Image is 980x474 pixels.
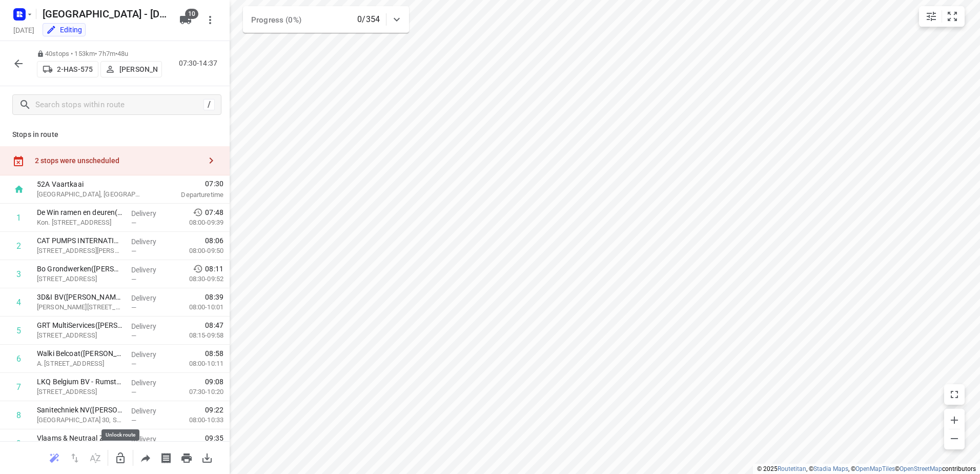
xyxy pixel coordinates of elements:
[131,332,136,340] span: —
[16,298,21,307] div: 4
[251,15,301,25] span: Progress (0%)
[131,208,169,219] p: Delivery
[173,415,223,425] p: 08:00-10:33
[100,61,162,77] button: [PERSON_NAME]
[205,264,223,274] span: 08:11
[175,10,196,30] button: 10
[185,9,198,19] span: 10
[900,465,942,472] a: OpenStreetMap
[919,6,965,27] div: small contained button group
[37,377,123,387] p: LKQ Belgium BV - Rumst(Michel De Paepe)
[173,218,223,228] p: 08:00-09:39
[37,348,123,359] p: Walki Belcoat(Ingrid Jacobs (Walki Belcoat))
[813,465,848,472] a: Stadia Maps
[156,190,223,200] p: Departure time
[173,359,223,369] p: 08:00-10:11
[131,247,136,255] span: —
[205,348,223,359] span: 08:58
[131,265,169,275] p: Delivery
[131,349,169,360] p: Delivery
[38,6,171,22] h5: Rename
[193,207,203,218] svg: Early
[173,330,223,341] p: 08:15-09:58
[131,219,136,227] span: —
[37,302,123,312] p: Herman De Nayerstraat 1, Kontich
[205,292,223,302] span: 08:39
[205,433,223,443] span: 09:35
[197,452,217,462] span: Download route
[173,387,223,397] p: 07:30-10:20
[119,65,157,73] p: [PERSON_NAME]
[9,24,38,36] h5: Project date
[37,415,123,425] p: Drevendaal 30, Sint-katelijne-waver
[37,189,144,200] p: [GEOGRAPHIC_DATA], [GEOGRAPHIC_DATA]
[16,439,21,448] div: 9
[131,417,136,424] span: —
[176,452,197,462] span: Print route
[16,354,21,364] div: 6
[117,50,128,57] span: 48u
[179,58,221,69] p: 07:30-14:37
[131,321,169,331] p: Delivery
[16,382,21,392] div: 7
[131,304,136,311] span: —
[173,246,223,256] p: 08:00-09:50
[205,320,223,330] span: 08:47
[37,359,123,369] p: A. Stocletlaan 11, Duffel
[12,129,217,140] p: Stops in route
[16,213,21,223] div: 1
[37,207,123,218] p: De Win ramen en deuren(Tom De Win)
[131,378,169,388] p: Delivery
[131,236,169,247] p: Delivery
[778,465,806,472] a: Routetitan
[156,452,176,462] span: Print shipping labels
[357,13,380,26] p: 0/354
[37,292,123,302] p: 3D&I BV([PERSON_NAME])
[173,274,223,284] p: 08:30-09:52
[205,235,223,246] span: 08:06
[37,387,123,397] p: Mechelsesteenweg 9, Rumst
[37,264,123,274] p: Bo Grondwerken(Maike Roothans)
[37,235,123,246] p: CAT PUMPS INTERNATIONAL N.V.(Wendy Tysmans & Ingrid Goyvaerts)
[16,410,21,420] div: 8
[135,452,156,462] span: Share route
[131,434,169,444] p: Delivery
[942,6,963,27] button: Fit zoom
[57,65,93,73] p: 2-HAS-575
[131,293,169,303] p: Delivery
[131,388,136,396] span: —
[205,207,223,218] span: 07:48
[243,6,409,33] div: Progress (0%)0/354
[115,50,117,57] span: •
[131,275,136,283] span: —
[37,246,123,256] p: Heiveldekens 6/A, Kontich
[85,452,106,462] span: Sort by time window
[35,97,203,113] input: Search stops within route
[37,218,123,228] p: Kon. Astridlaan 54, Kontich
[131,406,169,416] p: Delivery
[37,330,123,341] p: Morenhoekstraat 34, Rumst
[16,241,21,251] div: 2
[65,452,85,462] span: Reverse route
[46,25,82,35] div: You are currently in edit mode.
[44,452,65,462] span: Reoptimize route
[205,405,223,415] span: 09:22
[200,10,220,30] button: More
[37,179,144,189] p: 52A Vaartkaai
[855,465,895,472] a: OpenMapTiles
[37,274,123,284] p: [STREET_ADDRESS]
[35,156,201,165] div: 2 stops were unscheduled
[16,326,21,335] div: 5
[37,49,162,59] p: 40 stops • 153km • 7h7m
[205,377,223,387] span: 09:08
[37,61,98,77] button: 2-HAS-575
[131,360,136,368] span: —
[37,433,123,443] p: Vlaams & Neutraal Ziekenfonds(Veronique van moer)
[173,302,223,312] p: 08:00-10:01
[757,465,976,472] li: © 2025 , © , © © contributors
[193,264,203,274] svg: Early
[37,405,123,415] p: Sanitechniek NV(Ingeborg Duchêne)
[156,179,223,189] span: 07:30
[37,320,123,330] p: GRT MultiServices(Gert Rommens)
[921,6,942,27] button: Map settings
